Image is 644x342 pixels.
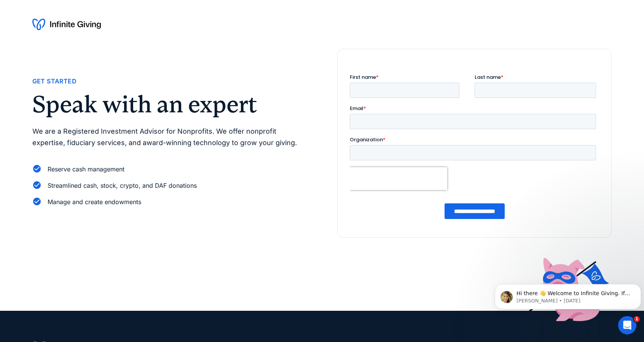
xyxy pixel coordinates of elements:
[634,316,640,322] span: 1
[32,126,307,149] p: We are a Registered Investment Advisor for Nonprofits. We offer nonprofit expertise, fiduciary se...
[48,164,124,174] div: Reserve cash management
[48,181,197,191] div: Streamlined cash, stock, crypto, and DAF donations
[32,93,307,116] h2: Speak with an expert
[32,76,77,86] div: Get Started
[618,316,636,334] iframe: Intercom live chat
[350,74,599,225] iframe: Form 0
[48,197,141,207] div: Manage and create endowments
[492,268,644,321] iframe: Intercom notifications message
